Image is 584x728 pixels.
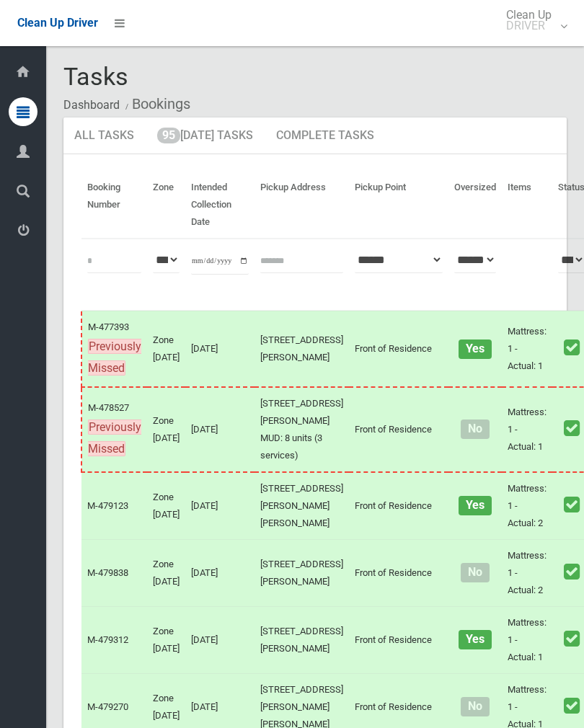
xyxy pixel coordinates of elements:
th: Items [502,172,552,239]
td: Zone [DATE] [147,387,185,472]
td: [STREET_ADDRESS][PERSON_NAME] MUD: 8 units (3 services) [255,387,349,472]
th: Booking Number [81,172,147,239]
span: Previously Missed [88,339,141,376]
span: Previously Missed [88,420,141,456]
td: M-479312 [81,606,147,673]
td: [STREET_ADDRESS][PERSON_NAME] [255,539,349,606]
span: Clean Up [499,9,566,31]
a: Dashboard [63,98,120,112]
td: [DATE] [185,606,255,673]
span: Yes [459,496,491,515]
span: Clean Up Driver [17,16,98,30]
td: Front of Residence [349,606,448,673]
span: Yes [459,339,491,359]
a: Complete Tasks [265,117,385,155]
td: M-479123 [81,472,147,540]
td: M-478527 [81,387,147,472]
td: Zone [DATE] [147,539,185,606]
td: [DATE] [185,311,255,386]
th: Pickup Address [255,172,349,239]
td: M-477393 [81,311,147,386]
li: Bookings [122,91,190,117]
td: M-479838 [81,539,147,606]
i: Booking marked as collected. [564,629,580,648]
span: 95 [157,128,180,143]
span: No [461,697,489,716]
i: Booking marked as collected. [564,495,580,514]
i: Booking marked as collected. [564,562,580,581]
a: 95[DATE] Tasks [146,117,264,155]
h4: Oversized [454,343,496,355]
td: [STREET_ADDRESS][PERSON_NAME][PERSON_NAME] [255,472,349,540]
td: Front of Residence [349,387,448,472]
td: Mattress: 1 - Actual: 1 [502,311,552,386]
th: Pickup Point [349,172,448,239]
span: No [461,420,489,439]
td: Mattress: 1 - Actual: 2 [502,539,552,606]
td: Front of Residence [349,539,448,606]
i: Booking marked as collected. [564,419,580,438]
h4: Normal sized [454,701,496,713]
span: Tasks [63,62,128,91]
a: Clean Up Driver [17,12,98,34]
td: Mattress: 1 - Actual: 1 [502,606,552,673]
td: [DATE] [185,539,255,606]
td: [DATE] [185,387,255,472]
td: Front of Residence [349,472,448,540]
td: Mattress: 1 - Actual: 2 [502,472,552,540]
i: Booking marked as collected. [564,338,580,357]
h4: Oversized [454,500,496,512]
td: Front of Residence [349,311,448,386]
small: DRIVER [506,20,552,31]
th: Zone [147,172,185,239]
th: Intended Collection Date [185,172,255,239]
td: [STREET_ADDRESS][PERSON_NAME] [255,606,349,673]
a: All Tasks [63,117,145,155]
th: Oversized [448,172,502,239]
td: Zone [DATE] [147,472,185,540]
td: Mattress: 1 - Actual: 1 [502,387,552,472]
td: Zone [DATE] [147,311,185,386]
span: Yes [459,630,491,649]
span: No [461,563,489,582]
h4: Oversized [454,634,496,646]
h4: Normal sized [454,567,496,579]
h4: Normal sized [454,423,496,435]
i: Booking marked as collected. [564,696,580,715]
td: [STREET_ADDRESS][PERSON_NAME] [255,311,349,386]
td: Zone [DATE] [147,606,185,673]
td: [DATE] [185,472,255,540]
